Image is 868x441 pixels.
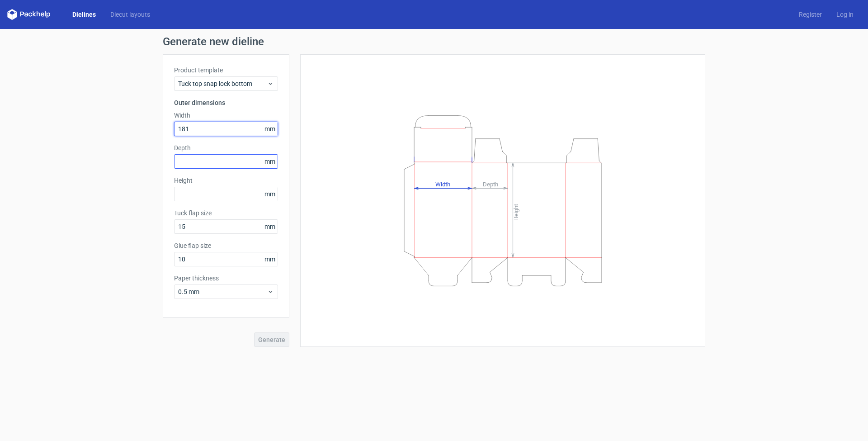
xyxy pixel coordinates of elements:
a: Diecut layouts [103,10,157,19]
a: Register [792,10,829,19]
label: Product template [174,66,278,75]
a: Log in [829,10,861,19]
tspan: Width [435,180,450,187]
span: mm [262,187,278,201]
tspan: Height [513,204,519,220]
tspan: Depth [483,180,498,187]
label: Glue flap size [174,241,278,250]
span: mm [262,155,278,168]
span: 0.5 mm [178,287,267,296]
label: Tuck flap size [174,209,278,218]
a: Dielines [65,10,103,19]
span: mm [262,220,278,233]
span: Tuck top snap lock bottom [178,79,267,88]
span: mm [262,252,278,266]
label: Width [174,111,278,120]
span: mm [262,122,278,136]
h3: Outer dimensions [174,98,278,107]
label: Paper thickness [174,274,278,283]
label: Height [174,176,278,185]
h1: Generate new dieline [163,36,705,47]
label: Depth [174,143,278,152]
